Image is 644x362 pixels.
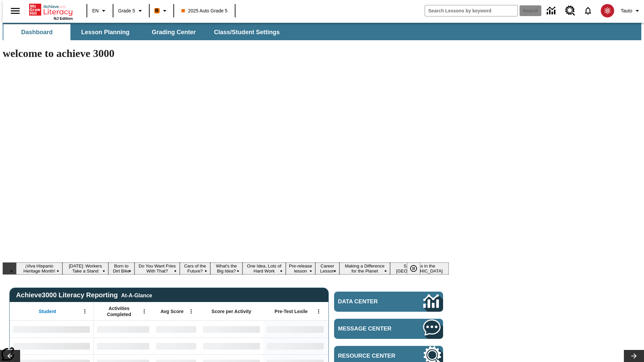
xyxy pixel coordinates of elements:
[94,321,153,338] div: No Data,
[152,28,196,36] span: Grading Center
[621,7,632,14] span: Tauto
[180,262,210,275] button: Slide 5 Cars of the Future?
[407,262,427,275] div: Pause
[80,306,90,316] button: Open Menu
[5,1,25,21] button: Open side menu
[210,262,243,275] button: Slide 6 What's the Big Idea?
[54,16,73,20] span: NJ Edition
[243,262,286,275] button: Slide 7 One Idea, Lots of Hard Work
[152,5,171,17] button: Boost Class color is orange. Change class color
[153,338,200,354] div: No Data,
[334,292,443,312] a: Data Center
[209,24,285,40] button: Class/Student Settings
[16,291,152,299] span: Achieve3000 Literacy Reporting
[89,5,111,17] button: Language: EN, Select a language
[140,24,207,40] button: Grading Center
[115,5,147,17] button: Grade: Grade 5, Select a grade
[16,262,62,275] button: Slide 1 ¡Viva Hispanic Heritage Month!
[214,28,280,36] span: Class/Student Settings
[314,306,324,316] button: Open Menu
[186,306,196,316] button: Open Menu
[160,308,183,314] span: Avg Score
[334,319,443,339] a: Message Center
[92,7,99,14] span: EN
[597,2,618,19] button: Select a new avatar
[181,7,228,14] span: 2025 Auto Grade 5
[624,350,644,362] button: Lesson carousel, Next
[118,7,135,14] span: Grade 5
[561,2,579,20] a: Resource Center, Will open in new tab
[286,262,315,275] button: Slide 8 Pre-release lesson
[579,2,597,19] a: Notifications
[338,298,401,305] span: Data Center
[543,2,561,20] a: Data Center
[81,28,129,36] span: Lesson Planning
[94,338,153,354] div: No Data,
[338,325,403,332] span: Message Center
[315,262,339,275] button: Slide 9 Career Lesson
[62,262,108,275] button: Slide 2 Labor Day: Workers Take a Stand
[3,24,286,40] div: SubNavbar
[275,308,308,314] span: Pre-Test Lexile
[390,262,449,275] button: Slide 11 Sleepless in the Animal Kingdom
[29,2,73,20] div: Home
[618,5,644,17] button: Profile/Settings
[155,6,159,15] span: B
[153,321,200,338] div: No Data,
[601,4,614,17] img: avatar image
[121,291,152,299] div: At-A-Glance
[407,262,420,275] button: Pause
[72,24,139,40] button: Lesson Planning
[339,262,390,275] button: Slide 10 Making a Difference for the Planet
[135,262,180,275] button: Slide 4 Do You Want Fries With That?
[425,5,518,16] input: search field
[97,305,141,317] span: Activities Completed
[39,308,56,314] span: Student
[108,262,135,275] button: Slide 3 Born to Dirt Bike
[3,24,70,40] button: Dashboard
[212,308,252,314] span: Score per Activity
[3,23,641,40] div: SubNavbar
[139,306,149,316] button: Open Menu
[3,47,449,60] h1: welcome to achieve 3000
[21,28,53,36] span: Dashboard
[29,3,73,16] a: Home
[338,353,403,359] span: Resource Center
